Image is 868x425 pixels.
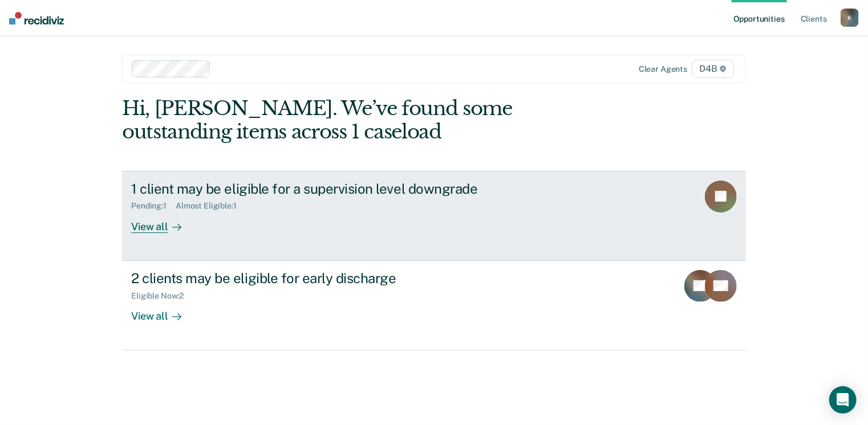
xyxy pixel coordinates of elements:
div: 1 client may be eligible for a supervision level downgrade [131,181,532,197]
div: Open Intercom Messenger [829,386,857,414]
div: View all [131,211,195,233]
div: Hi, [PERSON_NAME]. We’ve found some outstanding items across 1 caseload [122,97,621,144]
div: Eligible Now : 2 [131,291,193,301]
a: 1 client may be eligible for a supervision level downgradePending:1Almost Eligible:1View all [122,171,746,261]
div: Clear agents [639,64,687,74]
button: K [841,9,859,27]
img: Recidiviz [9,12,64,24]
a: 2 clients may be eligible for early dischargeEligible Now:2View all [122,261,746,350]
div: View all [131,300,195,322]
span: D4B [692,60,733,78]
div: 2 clients may be eligible for early discharge [131,270,532,287]
div: Almost Eligible : 1 [176,201,246,211]
div: Pending : 1 [131,201,176,211]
